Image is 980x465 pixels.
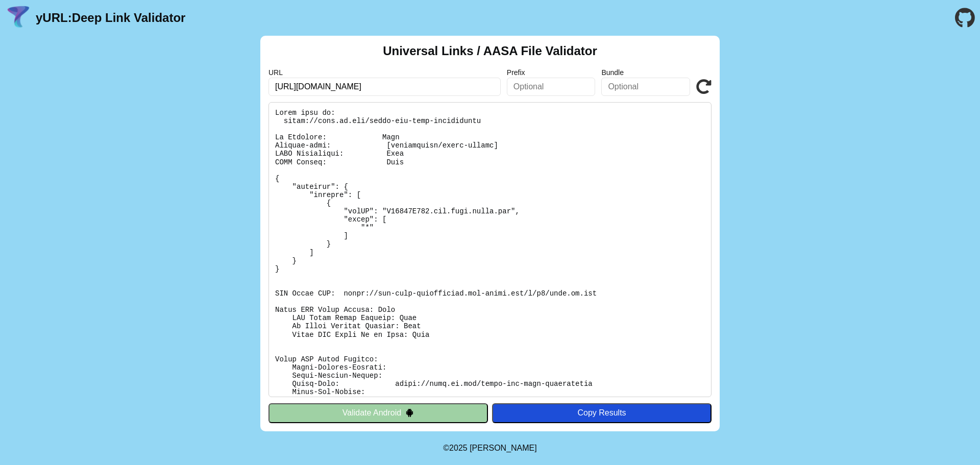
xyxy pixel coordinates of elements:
[492,403,712,423] button: Copy Results
[268,68,501,77] label: URL
[36,11,185,25] a: yURL:Deep Link Validator
[497,408,706,418] div: Copy Results
[470,444,537,452] a: Michael Ibragimchayev's Personal Site
[507,78,596,96] input: Optional
[443,431,536,465] footer: ©
[268,102,712,397] pre: Lorem ipsu do: sitam://cons.ad.eli/seddo-eiu-temp-incididuntu La Etdolore: Magn Aliquae-admi: [ve...
[405,408,414,417] img: droidIcon.svg
[601,78,690,96] input: Optional
[5,5,32,31] img: yURL Logo
[268,403,488,423] button: Validate Android
[268,78,501,96] input: Required
[383,44,597,58] h2: Universal Links / AASA File Validator
[601,68,690,77] label: Bundle
[449,444,468,452] span: 2025
[507,68,596,77] label: Prefix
